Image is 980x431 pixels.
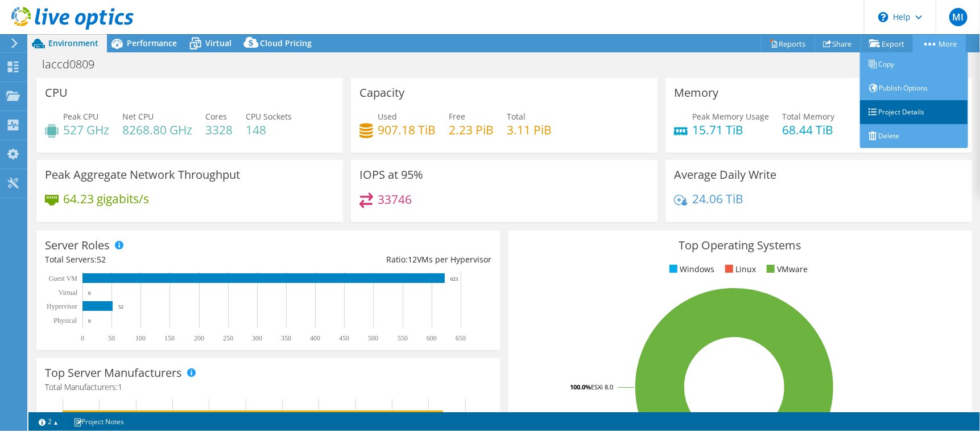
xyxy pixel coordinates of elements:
h3: Top Server Manufacturers [45,367,182,379]
span: Total [507,111,526,122]
h3: Capacity [359,87,404,99]
text: 150 [164,334,175,342]
h4: 64.23 gigabits/s [63,192,149,205]
span: Net CPU [122,111,154,122]
h3: Top Operating Systems [516,239,963,252]
text: 550 [398,334,408,342]
text: 600 [427,334,437,342]
text: 400 [310,334,320,342]
tspan: 100.0% [570,383,591,391]
h4: 8268.80 GHz [122,124,192,136]
h1: laccd0809 [37,58,112,71]
h4: 33746 [378,193,412,206]
span: CPU Sockets [246,111,292,122]
h3: IOPS at 95% [359,169,423,181]
text: Physical [53,317,77,325]
text: 0 [88,318,91,324]
text: 450 [339,334,349,342]
h3: Average Daily Write [674,169,776,181]
text: 0 [81,334,84,342]
span: Used [378,111,397,122]
a: Export [861,35,913,52]
a: 2 [31,414,66,429]
li: VMware [764,263,808,276]
h4: 907.18 TiB [378,124,436,136]
li: Windows [667,263,715,276]
h4: 24.06 TiB [692,192,743,205]
text: Virtual [59,289,78,297]
h4: 3328 [205,124,233,136]
a: Project Details [860,100,968,124]
div: Total Servers: [45,253,268,266]
span: Performance [127,38,177,48]
a: Reports [760,35,815,52]
li: Linux [722,263,756,276]
span: 12 [408,254,417,265]
tspan: ESXi 8.0 [591,383,613,391]
span: Environment [48,38,98,48]
text: 300 [252,334,262,342]
span: Cores [205,111,227,122]
h3: CPU [45,87,68,99]
h4: 527 GHz [63,124,109,136]
text: 200 [194,334,204,342]
h3: Memory [674,87,718,99]
text: 100 [135,334,146,342]
h4: 15.71 TiB [692,124,769,136]
text: 250 [223,334,233,342]
span: 1 [118,381,122,392]
text: Hypervisor [47,302,77,310]
span: 52 [97,254,106,265]
span: Peak CPU [63,111,98,122]
a: Publish Options [860,76,968,100]
a: Copy [860,52,968,76]
span: Peak Memory Usage [692,111,769,122]
text: 50 [108,334,115,342]
span: Total Memory [782,111,834,122]
span: Virtual [205,38,231,48]
h4: 148 [246,124,292,136]
h4: 2.23 PiB [449,124,494,136]
h4: Total Manufacturers: [45,381,491,393]
text: 52 [118,304,123,310]
h3: Server Roles [45,239,110,252]
text: 623 [450,276,458,282]
a: Project Notes [65,414,132,429]
a: More [913,35,966,52]
text: Guest VM [49,274,77,282]
text: 650 [456,334,466,342]
a: Share [814,35,861,52]
a: Delete [860,124,968,148]
h3: Peak Aggregate Network Throughput [45,169,240,181]
svg: \n [878,12,888,22]
h4: 3.11 PiB [507,124,552,136]
span: MI [949,8,967,26]
text: 0 [88,290,91,296]
text: 500 [368,334,378,342]
span: Free [449,111,465,122]
span: Cloud Pricing [260,38,312,48]
text: 350 [281,334,291,342]
h4: 68.44 TiB [782,124,834,136]
div: Ratio: VMs per Hypervisor [268,253,492,266]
